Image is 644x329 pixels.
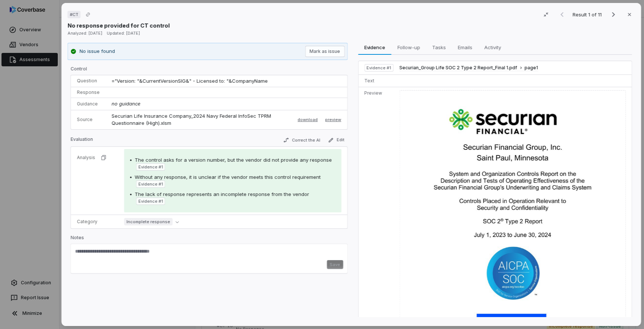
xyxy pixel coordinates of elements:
[77,117,100,123] p: Source
[138,164,163,170] span: Evidence # 1
[135,174,321,180] span: Without any response, it is unclear if the vendor meets this control requirement
[429,42,449,52] span: Tasks
[361,42,388,52] span: Evidence
[325,136,347,145] button: Edit
[124,218,173,225] span: Incomplete response
[77,101,100,107] p: Guidance
[67,31,102,36] span: Analyzed: [DATE]
[111,113,290,127] p: Securian Life Insurance Company_2024 Navy Federal InfoSec TPRM Questionnaire (High).xlsm
[77,78,100,84] p: Question
[135,157,332,163] span: The control asks for a version number, but the vendor did not provide any response
[358,75,396,87] td: Text
[400,65,538,71] button: Securian_Group Life SOC 2 Type 2 Report_Final 1.pdfpage1
[394,42,423,52] span: Follow-up
[70,235,348,244] p: Notes
[70,136,93,145] p: Evaluation
[70,12,78,18] span: # CT
[111,78,268,84] span: ="Version: "&CurrentVersionSIG&" - Licensed to: "&CompanyName
[135,191,309,197] span: The lack of response represents an incomplete response from the vendor
[366,65,391,71] span: Evidence # 1
[77,89,100,95] p: Response
[572,10,603,19] p: Result 1 of 11
[138,198,163,204] span: Evidence # 1
[67,22,170,29] p: No response provided for CT control
[455,42,475,52] span: Emails
[305,46,344,57] button: Mark as issue
[70,66,348,75] p: Control
[111,101,140,107] span: no guidance
[77,219,112,225] p: Category
[481,42,504,52] span: Activity
[81,8,95,21] button: Copy link
[325,115,341,124] button: preview
[294,115,321,124] button: download
[525,65,538,71] span: page 1
[107,31,140,36] span: Updated: [DATE]
[280,136,323,145] button: Correct the AI
[79,48,115,55] p: No issue found
[400,65,517,71] span: Securian_Group Life SOC 2 Type 2 Report_Final 1.pdf
[606,10,621,19] button: Next result
[77,155,95,161] p: Analysis
[138,181,163,187] span: Evidence # 1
